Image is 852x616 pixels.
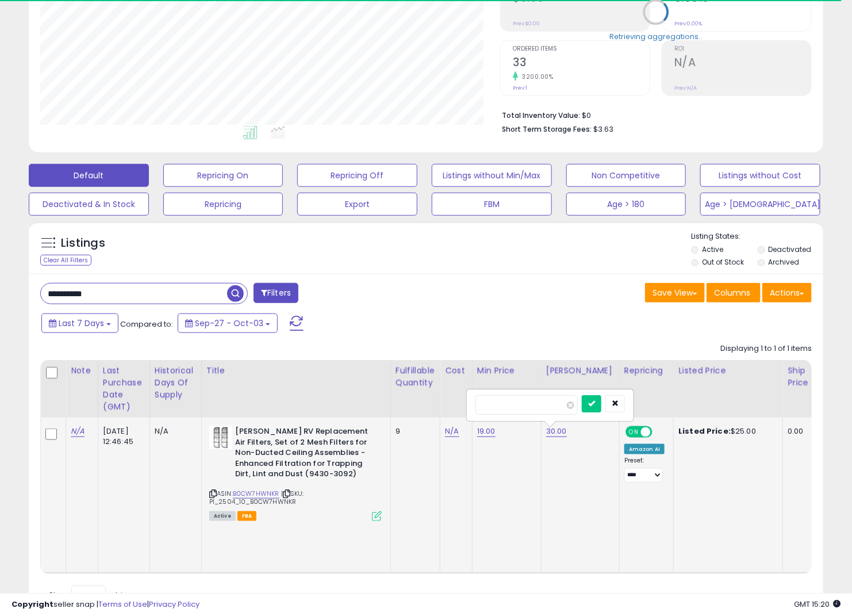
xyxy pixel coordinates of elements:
[29,164,149,187] button: Default
[610,32,703,42] div: Retrieving aggregations..
[98,599,147,610] a: Terms of Use
[700,193,820,216] button: Age > [DEMOGRAPHIC_DATA]
[546,365,615,377] div: [PERSON_NAME]
[707,283,761,303] button: Columns
[206,365,386,377] div: Title
[235,426,375,483] b: [PERSON_NAME] RV Replacement Air Filters, Set of 2 Mesh Filters for Non-Ducted Ceiling Assemblies...
[297,193,417,216] button: Export
[155,365,197,401] div: Historical Days Of Supply
[178,313,278,333] button: Sep-27 - Oct-03
[29,193,149,216] button: Deactivated & In Stock
[678,365,778,377] div: Listed Price
[645,283,705,303] button: Save View
[209,511,236,521] span: All listings currently available for purchase on Amazon
[678,426,731,437] b: Listed Price:
[624,444,665,454] div: Amazon AI
[61,235,105,251] h5: Listings
[237,511,257,521] span: FBA
[702,244,723,254] label: Active
[477,365,536,377] div: Min Price
[71,365,93,377] div: Note
[396,365,435,389] div: Fulfillable Quantity
[59,317,104,329] span: Last 7 Days
[546,426,567,437] a: 30.00
[477,426,496,437] a: 19.00
[702,257,744,267] label: Out of Stock
[692,231,824,242] p: Listing States:
[41,313,118,333] button: Last 7 Days
[794,599,841,610] span: 2025-10-11 15:20 GMT
[445,365,467,377] div: Cost
[155,426,193,437] div: N/A
[700,164,820,187] button: Listings without Cost
[566,164,686,187] button: Non Competitive
[233,489,279,499] a: B0CW7HWNKR
[49,590,132,600] span: Show: entries
[11,599,199,610] div: seller snap | |
[297,164,417,187] button: Repricing Off
[566,193,686,216] button: Age > 180
[627,427,641,437] span: ON
[40,255,91,266] div: Clear All Filters
[678,426,774,437] div: $25.00
[445,426,459,437] a: N/A
[768,244,811,254] label: Deactivated
[120,319,173,330] span: Compared to:
[103,365,145,413] div: Last Purchase Date (GMT)
[788,365,811,389] div: Ship Price
[254,283,298,303] button: Filters
[396,426,431,437] div: 9
[209,489,304,506] span: | SKU: PI_2504_10_B0CW7HWNKR
[624,365,669,377] div: Repricing
[720,343,812,354] div: Displaying 1 to 1 of 1 items
[195,317,263,329] span: Sep-27 - Oct-03
[11,599,53,610] strong: Copyright
[624,457,665,483] div: Preset:
[209,426,232,449] img: 41sALXwX4+L._SL40_.jpg
[71,426,85,437] a: N/A
[163,193,283,216] button: Repricing
[714,287,750,299] span: Columns
[768,257,799,267] label: Archived
[432,164,552,187] button: Listings without Min/Max
[209,426,382,520] div: ASIN:
[103,426,141,447] div: [DATE] 12:46:45
[432,193,552,216] button: FBM
[788,426,807,437] div: 0.00
[163,164,283,187] button: Repricing On
[651,427,669,437] span: OFF
[762,283,812,303] button: Actions
[149,599,199,610] a: Privacy Policy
